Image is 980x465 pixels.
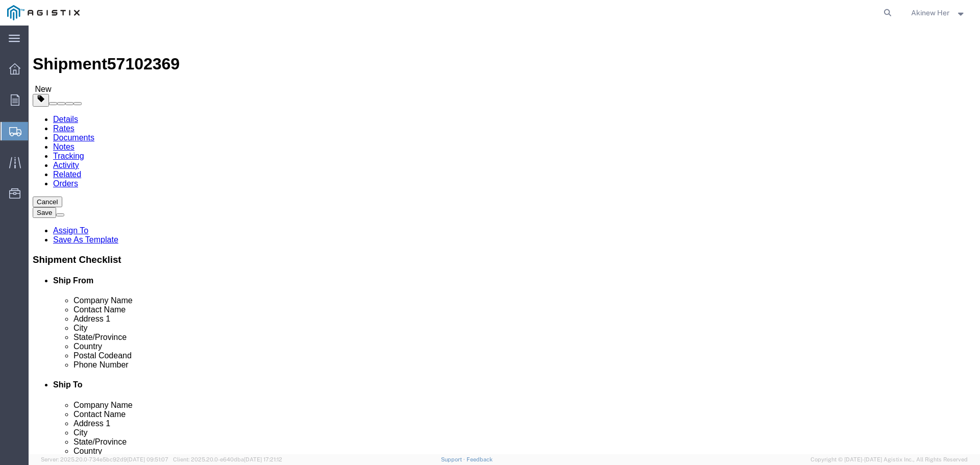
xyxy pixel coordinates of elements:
a: Support [441,456,467,462]
span: [DATE] 09:51:07 [127,456,168,462]
span: Copyright © [DATE]-[DATE] Agistix Inc., All Rights Reserved [811,455,968,464]
img: logo [7,5,80,20]
span: Server: 2025.20.0-734e5bc92d9 [41,456,168,462]
span: Akinew Her [911,7,949,18]
a: Feedback [467,456,493,462]
span: [DATE] 17:21:12 [244,456,282,462]
iframe: FS Legacy Container [29,26,980,454]
span: Client: 2025.20.0-e640dba [173,456,282,462]
button: Akinew Her [911,7,966,19]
